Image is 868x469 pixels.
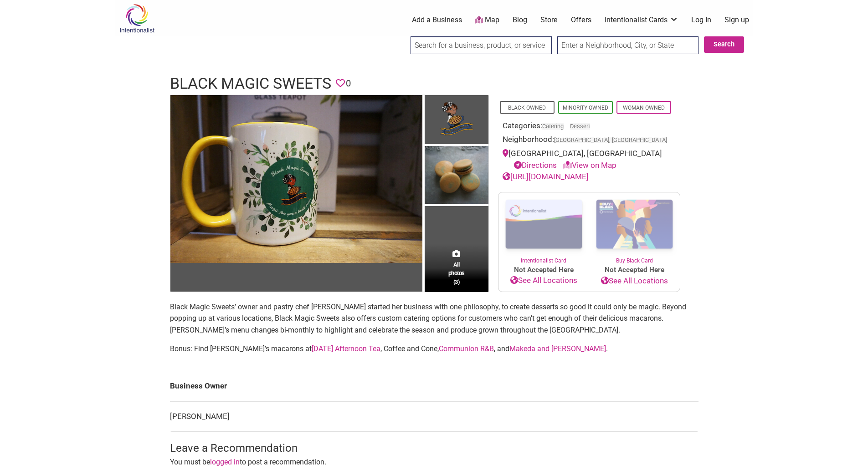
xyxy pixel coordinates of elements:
[508,105,546,111] a: Black-Owned
[498,192,589,265] a: Intentionalist Card
[170,371,699,401] td: Business Owner
[475,15,499,25] a: Map
[346,76,351,91] span: 0
[605,15,678,25] a: Intentionalist Cards
[542,123,564,130] a: Catering
[498,265,589,275] span: Not Accepted Here
[115,4,159,33] img: Intentionalist
[170,441,699,456] h3: Leave a Recommendation
[170,401,699,432] td: [PERSON_NAME]
[412,15,462,25] a: Add a Business
[439,344,494,353] a: Communion R&B
[170,456,699,468] p: You must be to post a recommendation.
[503,172,589,181] a: [URL][DOMAIN_NAME]
[210,458,240,466] a: logged in
[540,15,558,25] a: Store
[513,15,527,25] a: Blog
[554,137,667,143] span: [GEOGRAPHIC_DATA], [GEOGRAPHIC_DATA]
[312,344,380,353] a: [DATE] Afternoon Tea
[571,15,591,25] a: Offers
[589,192,680,257] img: Buy Black Card
[509,344,606,353] a: Makeda and [PERSON_NAME]
[691,15,711,25] a: Log In
[170,343,699,355] p: Bonus: Find [PERSON_NAME]’s macarons at , Coffee and Cone, , and .
[448,260,465,286] span: All photos (3)
[503,134,676,148] div: Neighborhood:
[503,120,676,134] div: Categories:
[498,275,589,287] a: See All Locations
[563,161,616,170] a: View on Map
[411,36,552,54] input: Search for a business, product, or service
[570,123,590,130] a: Dessert
[170,301,699,336] p: Black Magic Sweets’ owner and pastry chef [PERSON_NAME] started her business with one philosophy,...
[563,105,608,111] a: Minority-Owned
[589,275,680,287] a: See All Locations
[589,192,680,265] a: Buy Black Card
[514,161,557,170] a: Directions
[589,265,680,275] span: Not Accepted Here
[704,36,744,53] button: Search
[170,73,331,95] h1: Black Magic Sweets
[503,148,676,171] div: [GEOGRAPHIC_DATA], [GEOGRAPHIC_DATA]
[623,105,665,111] a: Woman-Owned
[557,36,699,54] input: Enter a Neighborhood, City, or State
[498,192,589,257] img: Intentionalist Card
[724,15,749,25] a: Sign up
